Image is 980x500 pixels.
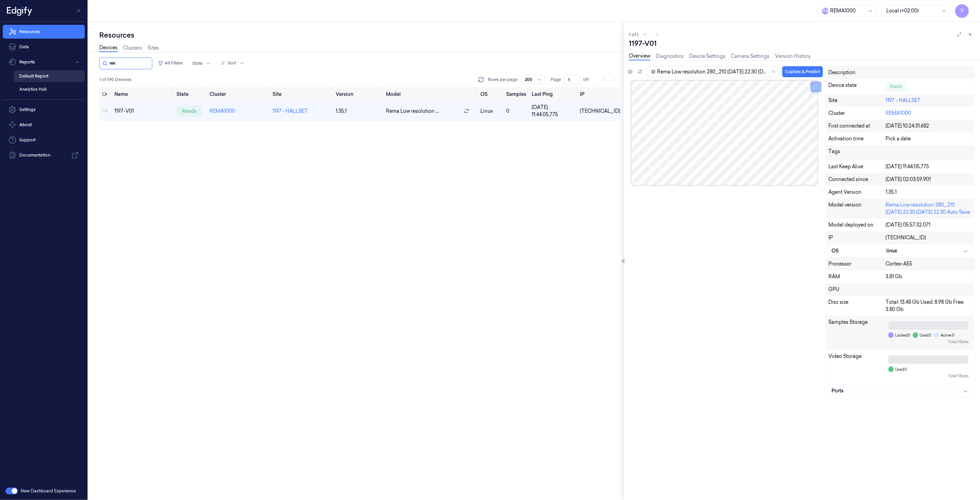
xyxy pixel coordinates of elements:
button: OSlinux [829,244,971,257]
div: Processor [829,260,886,268]
div: 3.81 Gb [886,273,971,280]
div: Model deployed on [829,221,886,229]
span: Locked: 0 [895,333,910,338]
nav: pagination [600,75,620,84]
div: [DATE] 10:24:31.682 [886,122,971,130]
div: Device state [829,82,886,91]
div: [DATE] 11:44:05.775 [886,163,971,170]
div: [TECHNICAL_ID] [886,234,971,241]
div: Cluster [829,110,886,117]
a: Overview [629,52,650,60]
span: R e [822,8,829,14]
div: Tags [829,148,886,158]
a: 1197 - HALLSET [273,108,308,114]
div: Ports [832,387,968,394]
div: Agent Version [829,189,886,196]
div: Site [829,97,886,104]
a: Camera Settings [731,53,769,60]
button: Reports [3,55,85,69]
a: Analytics Hub [14,83,85,95]
a: Support [3,133,85,147]
span: Used: 0 [895,367,907,372]
a: Settings [3,103,85,117]
div: [DATE] 11:44:05.775 [532,104,574,118]
div: Total: 13.48 Gb Used: 8.98 Gb Free: 3.80 Gb [886,299,971,313]
div: Connected since [829,176,886,183]
div: ready [176,106,202,117]
span: of 1 [583,77,594,83]
div: Total: 1 Bytes [888,339,969,344]
a: Data [3,40,85,54]
a: REMA1000 [210,108,235,114]
th: Cluster [207,87,270,101]
div: OS [832,247,887,254]
div: linux [886,247,968,254]
div: 1.35.1 [336,108,380,115]
div: Video Storage [829,353,886,381]
a: Resources [3,25,85,39]
div: Total: 1 Bytes [888,373,969,379]
div: 1197-V01 [629,39,974,48]
div: Ready [886,82,906,91]
div: Rema Low resolution 280_210 [DATE] 22:30 [DATE] 22:30 Auto Save [886,201,971,216]
span: Page [551,77,561,83]
div: Description [829,69,886,76]
a: REMA1000 [886,110,911,116]
span: Used: 0 [920,333,931,338]
button: All Filters [155,58,185,69]
button: About [3,118,85,132]
span: 1 of 1 [629,32,639,38]
div: Model version [829,201,886,216]
div: Last Keep Alive [829,163,886,170]
div: Resources [99,30,623,40]
div: Cortex-A55 [886,260,971,268]
th: IP [577,87,623,101]
div: RAM [829,273,886,280]
button: Toggle Navigation [74,5,85,16]
th: State [174,87,207,101]
th: Last Ping [529,87,577,101]
span: Pick a date [886,136,911,142]
div: Activation time [829,135,886,142]
th: Version [333,87,383,101]
div: [DATE] 05:57:32.071 [886,221,971,229]
a: Devices [99,44,118,52]
a: Default Report [14,70,85,82]
span: Active: 0 [941,333,954,338]
a: 1197 - HALLSET [886,97,921,103]
div: Disc size [829,299,886,313]
button: Ports [829,384,971,397]
a: Diagnostics [656,53,684,60]
th: Model [383,87,478,101]
a: Device Settings [689,53,725,60]
p: Rows per page [488,77,518,83]
div: Samples Storage [829,319,886,347]
div: 0 [506,108,526,115]
th: Name [112,87,174,101]
span: Rema Low resolution ... [386,108,439,115]
div: 1.35.1 [886,189,971,196]
div: [DATE] 02:03:59.901 [886,176,971,183]
button: Capture & Predict [782,66,823,77]
span: 1 of 190 Devices [99,77,131,83]
th: OS [478,87,503,101]
th: Site [270,87,333,101]
div: [TECHNICAL_ID] [580,108,620,115]
a: Version History [775,53,810,60]
a: Sites [147,44,159,52]
div: GPU [829,286,971,293]
div: 1197-V01 [114,108,171,115]
div: IP [829,234,886,241]
a: Clusters [123,44,142,52]
button: V [955,4,969,18]
a: Documentation [3,148,85,162]
th: Samples [503,87,529,101]
p: linux [480,108,501,115]
div: First connected at [829,122,886,130]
